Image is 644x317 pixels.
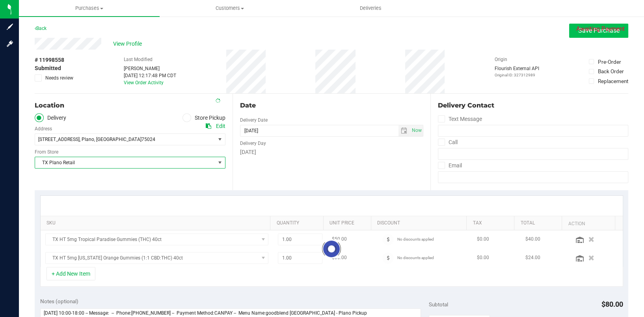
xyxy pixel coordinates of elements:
span: , Plano [80,137,94,142]
span: Set Current date [410,125,424,136]
span: Needs review [45,74,73,82]
label: Delivery [35,113,66,122]
span: select [215,157,225,168]
label: Text Message [438,113,482,125]
a: SKU [47,220,267,226]
label: Call [438,137,458,148]
inline-svg: Log in [6,40,14,48]
span: , [GEOGRAPHIC_DATA] [94,137,141,142]
span: [STREET_ADDRESS] [38,137,80,142]
a: Total [520,220,558,226]
span: TX Plano Retail [35,157,215,168]
div: Pre-Order [597,58,621,66]
span: Subtotal [429,301,448,308]
span: select [398,125,410,136]
label: Email [438,160,462,171]
div: Back Order [597,67,624,75]
div: Copy address to clipboard [206,122,211,130]
span: Purchases [19,5,160,12]
button: + Add New Item [47,267,95,280]
p: Original ID: 327312989 [495,72,539,78]
a: Discount [377,220,463,226]
span: Customers [160,5,300,12]
label: Last Modified [124,56,153,63]
div: [DATE] 12:17:48 PM CDT [124,72,176,79]
button: Save Purchase [569,24,628,38]
a: Quantity [277,220,320,226]
span: Notes (optional) [40,298,78,304]
label: Address [35,125,52,132]
div: Location [35,101,225,110]
th: Action [562,216,614,230]
span: Awaiting Payment [576,24,625,33]
span: $80.00 [601,300,623,308]
span: # 11998558 [35,56,64,64]
label: Delivery Day [240,140,266,147]
span: View Profile [113,40,145,48]
div: Date [240,101,423,110]
a: Back [35,26,47,31]
div: Replacement [597,77,628,85]
label: Origin [495,56,507,63]
div: [DATE] [240,148,423,156]
input: Format: (999) 999-9999 [438,125,628,137]
a: Unit Price [329,220,368,226]
label: Delivery Date [240,117,268,124]
div: Edit [216,122,225,130]
span: 75024 [141,137,155,142]
span: Deliveries [349,5,392,12]
span: select [410,125,423,136]
input: Format: (999) 999-9999 [438,148,628,160]
div: Flourish External API [495,65,539,78]
span: Submitted [35,64,61,72]
div: Delivery Contact [438,101,628,110]
div: [PERSON_NAME] [124,65,176,72]
label: From Store [35,148,58,156]
a: View Order Activity [124,80,164,85]
span: select [215,134,225,145]
inline-svg: Sign up [6,23,14,31]
label: Store Pickup [182,113,226,122]
a: Tax [473,220,511,226]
